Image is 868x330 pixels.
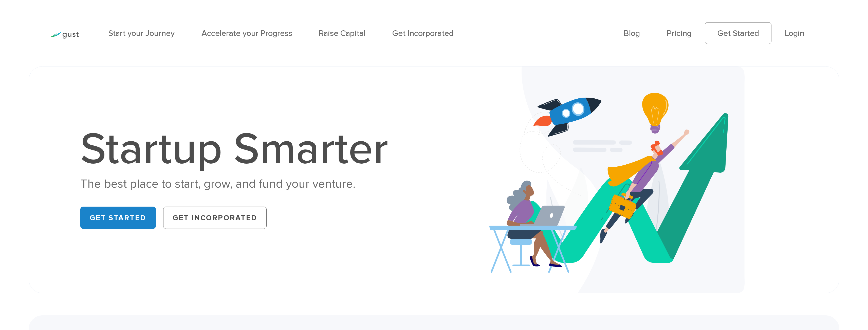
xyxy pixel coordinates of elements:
[108,28,175,38] a: Start your Journey
[392,28,454,38] a: Get Incorporated
[624,28,640,38] a: Blog
[80,176,399,192] div: The best place to start, grow, and fund your venture.
[785,28,804,38] a: Login
[319,28,365,38] a: Raise Capital
[50,32,79,39] img: Gust Logo
[667,28,692,38] a: Pricing
[80,127,399,171] h1: Startup Smarter
[489,67,745,293] img: Startup Smarter Hero
[705,22,771,44] a: Get Started
[201,28,292,38] a: Accelerate your Progress
[163,207,267,229] a: Get Incorporated
[80,207,156,229] a: Get Started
